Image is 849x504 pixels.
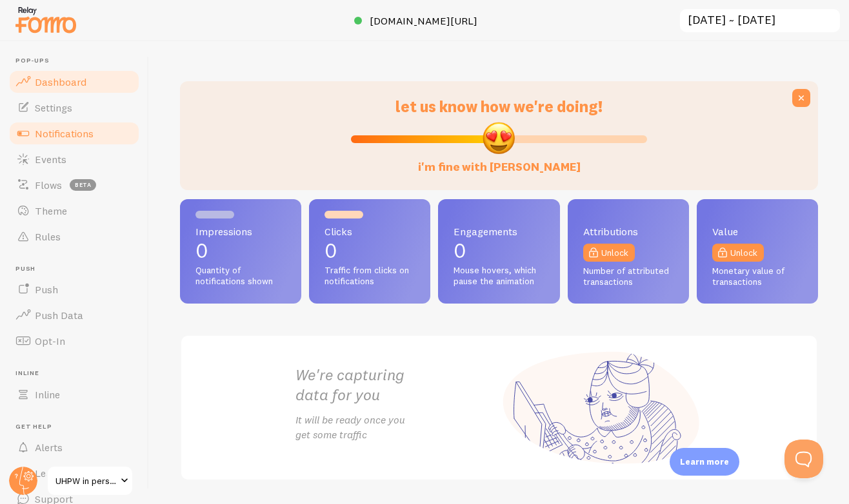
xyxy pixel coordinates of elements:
[195,265,286,287] span: Quantity of notifications shown
[8,302,141,328] a: Push Data
[583,244,635,262] a: Unlock
[15,423,141,431] span: Get Help
[454,265,544,287] span: Mouse hovers, which pause the animation
[8,172,141,198] a: Flows beta
[35,75,86,88] span: Dashboard
[14,3,78,36] img: fomo-relay-logo-orange.svg
[8,146,141,172] a: Events
[35,179,62,191] span: Flows
[295,412,499,442] p: It will be ready once you get some traffic
[35,230,61,243] span: Rules
[481,121,516,155] img: emoji.png
[8,276,141,302] a: Push
[195,226,286,237] span: Impressions
[8,69,141,95] a: Dashboard
[680,456,729,468] p: Learn more
[712,244,764,262] a: Unlock
[35,467,61,480] span: Learn
[35,204,67,217] span: Theme
[583,226,674,237] span: Attributions
[35,441,63,454] span: Alerts
[35,153,66,166] span: Events
[670,448,739,476] div: Learn more
[325,240,415,261] p: 0
[70,179,96,191] span: beta
[15,265,141,273] span: Push
[8,460,141,486] a: Learn
[454,240,544,261] p: 0
[712,266,803,288] span: Monetary value of transactions
[35,101,72,114] span: Settings
[8,224,141,249] a: Rules
[395,97,603,116] span: let us know how we're doing!
[15,369,141,378] span: Inline
[454,226,544,237] span: Engagements
[8,95,141,121] a: Settings
[8,382,141,407] a: Inline
[8,434,141,460] a: Alerts
[583,266,674,288] span: Number of attributed transactions
[55,473,117,489] span: UHPW in person upsell
[35,283,58,296] span: Push
[8,198,141,224] a: Theme
[418,147,581,175] label: i'm fine with [PERSON_NAME]
[295,365,499,405] h2: We're capturing data for you
[325,265,415,287] span: Traffic from clicks on notifications
[15,57,141,65] span: Pop-ups
[784,440,823,478] iframe: Help Scout Beacon - Open
[325,226,415,237] span: Clicks
[35,127,94,140] span: Notifications
[8,121,141,146] a: Notifications
[712,226,803,237] span: Value
[35,309,83,322] span: Push Data
[46,465,134,496] a: UHPW in person upsell
[195,240,286,261] p: 0
[35,388,60,401] span: Inline
[35,334,65,347] span: Opt-In
[8,328,141,354] a: Opt-In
